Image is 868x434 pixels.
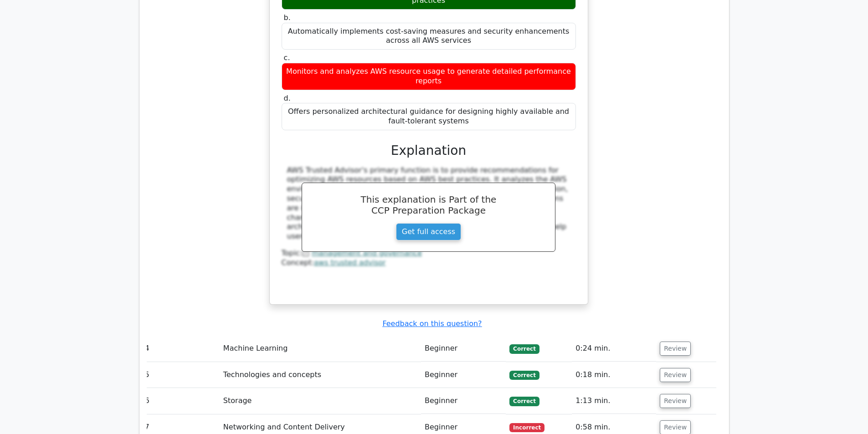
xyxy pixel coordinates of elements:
[141,336,220,362] td: 4
[509,371,539,380] span: Correct
[284,13,291,22] span: b.
[509,344,539,353] span: Correct
[284,53,290,62] span: c.
[220,336,421,362] td: Machine Learning
[572,336,656,362] td: 0:24 min.
[287,143,570,158] h3: Explanation
[572,388,656,414] td: 1:13 min.
[382,319,482,328] a: Feedback on this question?
[660,394,691,408] button: Review
[396,223,461,240] a: Get full access
[284,94,291,102] span: d.
[282,23,576,50] div: Automatically implements cost-saving measures and security enhancements across all AWS services
[509,397,539,406] span: Correct
[287,166,570,241] div: AWS Trusted Advisor's primary function is to provide recommendations for optimizing AWS resources...
[660,368,691,382] button: Review
[282,63,576,90] div: Monitors and analyzes AWS resource usage to generate detailed performance reports
[141,362,220,388] td: 5
[660,342,691,356] button: Review
[282,249,576,258] div: Topic:
[421,362,506,388] td: Beginner
[220,362,421,388] td: Technologies and concepts
[421,388,506,414] td: Beginner
[421,336,506,362] td: Beginner
[141,388,220,414] td: 6
[282,258,576,268] div: Concept:
[312,249,422,257] a: management and governance
[509,423,544,432] span: Incorrect
[220,388,421,414] td: Storage
[314,258,386,267] a: aws trusted advisor
[282,103,576,130] div: Offers personalized architectural guidance for designing highly available and fault-tolerant systems
[572,362,656,388] td: 0:18 min.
